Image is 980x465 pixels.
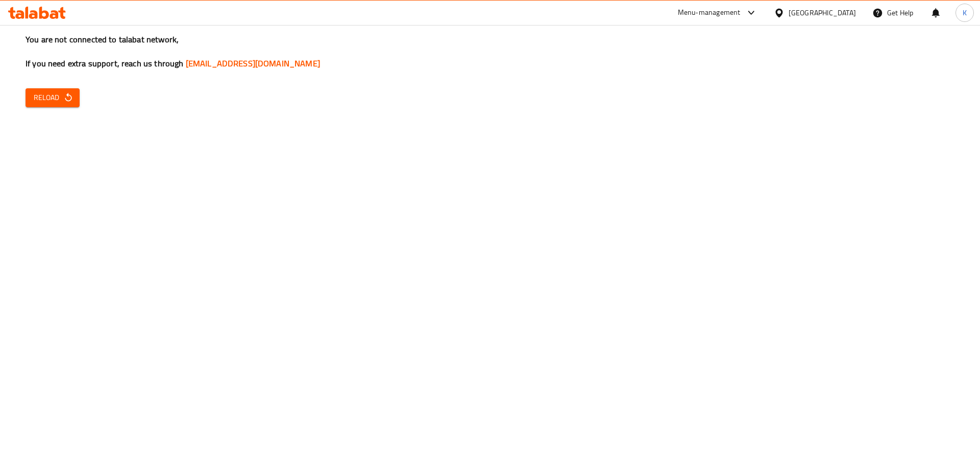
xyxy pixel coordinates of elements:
div: Menu-management [678,7,741,19]
h3: You are not connected to talabat network, If you need extra support, reach us through [26,34,954,69]
span: Reload [34,91,71,104]
a: [EMAIL_ADDRESS][DOMAIN_NAME] [186,56,320,71]
div: [GEOGRAPHIC_DATA] [789,7,856,18]
button: Reload [26,88,80,107]
span: K [963,7,967,18]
